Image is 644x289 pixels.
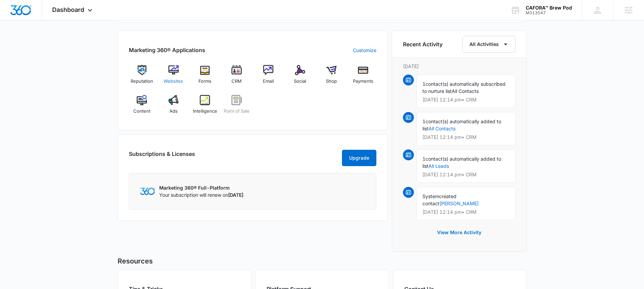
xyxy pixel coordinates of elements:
span: Email [263,78,274,85]
a: Payments [350,65,376,90]
span: [DATE] [228,192,243,198]
p: [DATE] [403,63,515,70]
button: View More Activity [430,224,488,241]
span: Dashboard [52,6,84,13]
a: Customize [353,47,376,54]
span: created contact [422,193,456,206]
span: 1 [422,118,425,124]
a: [PERSON_NAME] [439,200,479,206]
a: Content [129,95,155,119]
span: Payments [353,78,373,85]
a: All Contacts [429,126,455,131]
span: contact(s) automatically subscribed to nurture list [422,81,506,94]
a: Intelligence [192,95,218,119]
span: Point of Sale [224,108,250,115]
p: [DATE] 12:14 pm • CRM [422,210,510,214]
span: Reputation [131,78,153,85]
h5: Resources [118,256,527,266]
button: Upgrade [342,150,376,166]
span: Intelligence [193,108,217,115]
div: account id [526,11,572,15]
p: [DATE] 12:14 pm • CRM [422,172,510,177]
span: Shop [326,78,337,85]
a: Reputation [129,65,155,90]
span: contact(s) automatically added to list [422,156,501,169]
h2: Marketing 360® Applications [129,46,205,54]
a: Email [255,65,282,90]
a: Forms [192,65,218,90]
div: account name [526,5,572,11]
span: All Contacts [452,88,479,94]
span: 1 [422,81,425,87]
h2: Subscriptions & Licenses [129,150,195,163]
a: Ads [160,95,186,119]
p: Marketing 360® Full-Platform [159,184,243,191]
span: Content [133,108,150,115]
span: contact(s) automatically added to list [422,118,501,131]
h6: Recent Activity [403,40,443,48]
span: Ads [169,108,178,115]
button: All Activities [462,36,515,53]
p: [DATE] 12:14 pm • CRM [422,135,510,140]
img: Marketing 360 Logo [140,188,155,195]
span: 1 [422,156,425,162]
span: CRM [231,78,242,85]
a: All Leads [429,163,449,169]
a: Shop [318,65,345,90]
a: CRM [224,65,250,90]
p: [DATE] 12:14 pm • CRM [422,97,510,102]
a: Social [287,65,313,90]
span: Social [294,78,306,85]
span: System [422,193,439,199]
a: Websites [160,65,186,90]
span: Forms [198,78,211,85]
p: Your subscription will renew on [159,191,243,198]
a: Point of Sale [224,95,250,119]
span: Websites [164,78,183,85]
